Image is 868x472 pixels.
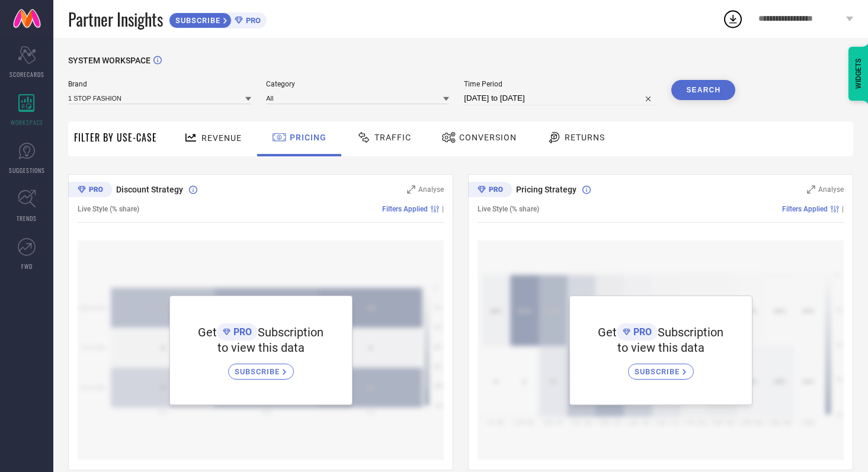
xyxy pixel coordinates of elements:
[217,341,305,355] span: to view this data
[169,9,267,28] a: SUBSCRIBEPRO
[459,133,517,142] span: Conversion
[198,325,217,339] span: Get
[418,185,444,194] span: Analyse
[169,16,223,25] span: SUBSCRIBE
[464,80,656,88] span: Time Period
[201,133,242,143] span: Revenue
[407,185,415,194] svg: Zoom
[630,326,652,338] span: PRO
[68,56,150,65] span: SYSTEM WORKSPACE
[9,166,45,175] span: SUGGESTIONS
[722,8,744,30] div: Open download list
[442,205,444,213] span: |
[374,133,411,142] span: Traffic
[807,185,815,194] svg: Zoom
[598,325,617,339] span: Get
[68,80,251,88] span: Brand
[17,214,37,223] span: TRENDS
[116,185,183,194] span: Discount Strategy
[468,182,512,200] div: Premium
[68,182,112,200] div: Premium
[516,185,576,194] span: Pricing Strategy
[9,70,44,79] span: SCORECARDS
[11,118,43,127] span: WORKSPACE
[617,341,704,355] span: to view this data
[565,133,605,142] span: Returns
[266,80,449,88] span: Category
[258,325,324,339] span: Subscription
[21,262,33,271] span: FWD
[628,355,694,380] a: SUBSCRIBE
[464,91,656,105] input: Select time period
[635,367,683,376] span: SUBSCRIBE
[68,7,163,31] span: Partner Insights
[290,133,326,142] span: Pricing
[228,355,294,380] a: SUBSCRIBE
[782,205,828,213] span: Filters Applied
[671,80,735,100] button: Search
[230,326,252,338] span: PRO
[842,205,844,213] span: |
[478,205,539,213] span: Live Style (% share)
[818,185,844,194] span: Analyse
[243,16,261,25] span: PRO
[382,205,428,213] span: Filters Applied
[74,130,157,145] span: Filter By Use-Case
[235,367,283,376] span: SUBSCRIBE
[78,205,139,213] span: Live Style (% share)
[658,325,723,339] span: Subscription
